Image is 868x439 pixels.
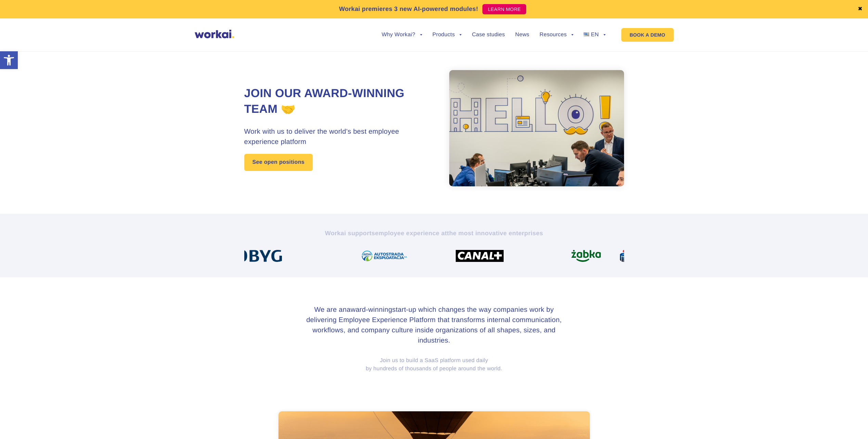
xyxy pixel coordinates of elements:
[244,229,624,237] h2: Workai supports the most innovative enterprises
[244,357,624,373] p: Join us to build a SaaS platform used daily by hundreds of thousands of people around the world.
[244,86,434,117] h1: Join our award-winning team 🤝
[306,305,562,346] h3: We are an start-up which changes the way companies work by delivering Employee Experience Platfor...
[244,154,313,171] a: See open positions
[621,28,673,42] a: BOOK A DEMO
[339,4,478,14] p: Workai premieres 3 new AI-powered modules!
[375,230,447,237] i: employee experience at
[381,32,422,38] a: Why Workai?
[591,32,599,38] span: EN
[347,306,392,314] i: award-winning
[432,32,462,38] a: Products
[244,127,434,147] h3: Work with us to deliver the world’s best employee experience platform
[472,32,505,38] a: Case studies
[482,4,526,14] a: LEARN MORE
[858,6,863,12] a: ✖
[540,32,573,38] a: Resources
[515,32,529,38] a: News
